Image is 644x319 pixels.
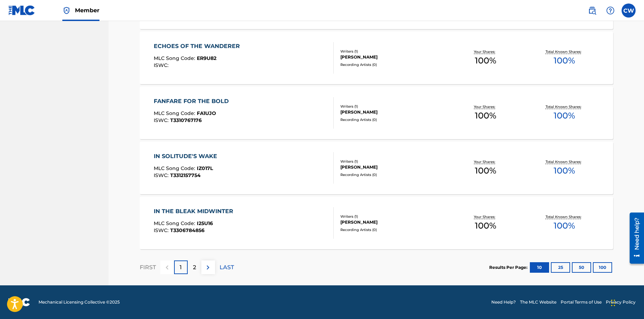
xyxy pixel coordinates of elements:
[140,87,613,139] a: FANFARE FOR THE BOLDMLC Song Code:FA1UJOISWC:T3310767176Writers (1)[PERSON_NAME]Recording Artists...
[62,6,71,15] img: Top Rightsholder
[75,6,99,14] span: Member
[624,210,644,266] iframe: Resource Center
[154,227,170,233] span: ISWC :
[197,220,213,226] span: I25U16
[572,262,591,273] button: 50
[606,299,636,305] a: Privacy Policy
[546,214,583,219] p: Total Known Shares:
[170,227,205,233] span: T3306784856
[154,42,243,50] div: ECHOES OF THE WANDERER
[340,219,446,225] div: [PERSON_NAME]
[140,197,613,249] a: IN THE BLEAK MIDWINTERMLC Song Code:I25U16ISWC:T3306784856Writers (1)[PERSON_NAME]Recording Artis...
[474,159,497,164] p: Your Shares:
[170,172,201,178] span: T3312157754
[340,214,446,219] div: Writers ( 1 )
[140,263,156,272] p: FIRST
[154,165,197,171] span: MLC Song Code :
[554,219,575,232] span: 100 %
[340,54,446,60] div: [PERSON_NAME]
[193,263,196,272] p: 2
[585,4,599,18] a: Public Search
[554,109,575,122] span: 100 %
[204,263,212,272] img: right
[340,62,446,67] div: Recording Artists ( 0 )
[561,299,602,305] a: Portal Terms of Use
[154,97,232,106] div: FANFARE FOR THE BOLD
[554,164,575,177] span: 100 %
[588,6,596,15] img: search
[475,54,496,67] span: 100 %
[546,104,583,109] p: Total Known Shares:
[554,54,575,67] span: 100 %
[340,164,446,170] div: [PERSON_NAME]
[154,117,170,123] span: ISWC :
[197,110,216,116] span: FA1UJO
[197,55,216,61] span: ER9U82
[474,104,497,109] p: Your Shares:
[489,264,529,271] p: Results Per Page:
[39,299,120,305] span: Mechanical Licensing Collective © 2025
[474,49,497,54] p: Your Shares:
[622,4,636,18] div: User Menu
[546,159,583,164] p: Total Known Shares:
[180,263,182,272] p: 1
[520,299,556,305] a: The MLC Website
[8,5,35,15] img: MLC Logo
[475,109,496,122] span: 100 %
[340,109,446,115] div: [PERSON_NAME]
[154,220,197,226] span: MLC Song Code :
[154,110,197,116] span: MLC Song Code :
[546,49,583,54] p: Total Known Shares:
[154,152,221,161] div: IN SOLITUDE'S WAKE
[140,142,613,194] a: IN SOLITUDE'S WAKEMLC Song Code:IZ017LISWC:T3312157754Writers (1)[PERSON_NAME]Recording Artists (...
[340,159,446,164] div: Writers ( 1 )
[154,55,197,61] span: MLC Song Code :
[340,172,446,177] div: Recording Artists ( 0 )
[475,164,496,177] span: 100 %
[603,4,617,18] div: Help
[593,262,612,273] button: 100
[154,62,170,68] span: ISWC :
[154,207,237,216] div: IN THE BLEAK MIDWINTER
[340,227,446,232] div: Recording Artists ( 0 )
[551,262,570,273] button: 25
[474,214,497,219] p: Your Shares:
[170,117,202,123] span: T3310767176
[530,262,549,273] button: 10
[140,32,613,84] a: ECHOES OF THE WANDERERMLC Song Code:ER9U82ISWC:Writers (1)[PERSON_NAME]Recording Artists (0)Your ...
[340,49,446,54] div: Writers ( 1 )
[8,298,30,306] img: logo
[220,263,234,272] p: LAST
[611,292,615,313] div: Drag
[606,6,615,15] img: help
[609,285,644,319] iframe: Chat Widget
[340,117,446,122] div: Recording Artists ( 0 )
[154,172,170,178] span: ISWC :
[197,165,213,171] span: IZ017L
[491,299,516,305] a: Need Help?
[340,104,446,109] div: Writers ( 1 )
[475,219,496,232] span: 100 %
